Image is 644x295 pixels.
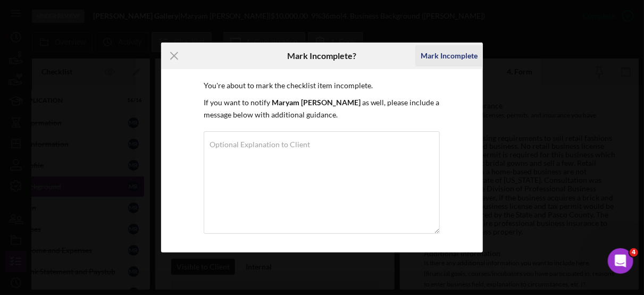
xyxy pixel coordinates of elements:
p: You're about to mark the checklist item incomplete. [204,80,441,91]
p: If you want to notify as well, please include a message below with additional guidance. [204,97,441,121]
h6: Mark Incomplete? [287,51,356,61]
iframe: Intercom live chat [608,248,633,274]
div: Mark Incomplete [421,45,478,66]
b: Maryam [PERSON_NAME] [272,98,361,107]
span: 4 [630,248,638,257]
button: Mark Incomplete [415,45,483,66]
label: Optional Explanation to Client [210,140,310,149]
